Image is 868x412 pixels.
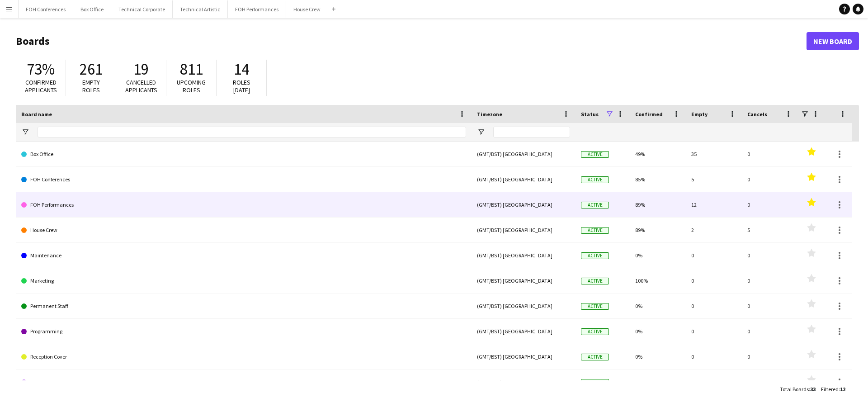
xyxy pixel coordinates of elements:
span: 811 [180,59,203,79]
span: Active [581,379,609,386]
a: Marketing [21,268,466,294]
span: Filtered [821,386,839,393]
a: FOH Performances [21,192,466,218]
span: 12 [840,386,845,393]
div: (GMT/BST) [GEOGRAPHIC_DATA] [472,218,576,242]
button: Open Filter Menu [477,128,485,136]
button: Box Office [73,0,111,18]
a: FOH Conferences [21,167,466,192]
div: 89% [630,218,686,242]
span: 73% [27,59,55,79]
span: Active [581,227,609,234]
div: 0 [742,192,798,217]
div: 0 [686,268,742,293]
button: FOH Performances [228,0,286,18]
span: Timezone [477,111,502,118]
button: Technical Corporate [111,0,173,18]
div: (GMT/BST) [GEOGRAPHIC_DATA] [472,192,576,217]
span: Active [581,151,609,158]
a: Technical Artistic [21,369,466,395]
div: 0 [742,243,798,268]
span: Active [581,278,609,284]
span: Active [581,303,609,310]
input: Timezone Filter Input [493,127,570,137]
div: 85% [630,167,686,192]
span: Empty roles [82,78,100,94]
div: 89% [630,192,686,217]
div: 5 [742,218,798,242]
div: (GMT/BST) [GEOGRAPHIC_DATA] [472,369,576,394]
div: 0 [742,294,798,318]
div: (GMT/BST) [GEOGRAPHIC_DATA] [472,294,576,318]
div: 0 [742,167,798,192]
div: 0% [630,294,686,318]
div: 0 [686,344,742,369]
div: 0% [630,243,686,268]
span: Cancelled applicants [125,78,157,94]
a: Reception Cover [21,344,466,369]
span: Total Boards [780,386,809,393]
span: 33 [810,386,816,393]
span: Active [581,252,609,259]
div: 0 [686,294,742,318]
span: Confirmed applicants [25,78,57,94]
div: 0% [630,319,686,344]
div: (GMT/BST) [GEOGRAPHIC_DATA] [472,142,576,166]
a: Box Office [21,142,466,167]
span: Active [581,202,609,208]
div: 12 [742,369,798,394]
button: Technical Artistic [173,0,228,18]
div: 0 [742,344,798,369]
div: 100% [630,268,686,293]
div: 12 [686,192,742,217]
span: Confirmed [635,111,663,118]
div: (GMT/BST) [GEOGRAPHIC_DATA] [472,344,576,369]
div: (GMT/BST) [GEOGRAPHIC_DATA] [472,243,576,268]
span: Status [581,111,599,118]
h1: Boards [16,34,807,48]
span: Roles [DATE] [233,78,250,94]
div: 2 [686,218,742,242]
span: Empty [691,111,708,118]
a: Permanent Staff [21,294,466,319]
div: 0 [742,319,798,344]
a: Maintenance [21,243,466,268]
span: Cancels [747,111,767,118]
button: Open Filter Menu [21,128,29,136]
div: 0 [742,142,798,166]
a: New Board [807,32,859,50]
div: 0 [742,268,798,293]
input: Board name Filter Input [38,127,466,137]
button: FOH Conferences [19,0,73,18]
span: Active [581,328,609,335]
span: Active [581,176,609,183]
div: 35 [686,142,742,166]
div: 80 [686,369,742,394]
div: (GMT/BST) [GEOGRAPHIC_DATA] [472,167,576,192]
div: : [821,380,845,398]
span: 261 [80,59,103,79]
span: 14 [234,59,249,79]
a: House Crew [21,218,466,243]
span: 19 [133,59,149,79]
span: Board name [21,111,52,118]
span: Active [581,354,609,360]
a: Programming [21,319,466,344]
div: : [780,380,816,398]
div: 0 [686,319,742,344]
div: 5 [686,167,742,192]
span: Upcoming roles [177,78,206,94]
div: 0 [686,243,742,268]
div: (GMT/BST) [GEOGRAPHIC_DATA] [472,319,576,344]
div: 49% [630,142,686,166]
div: 0% [630,344,686,369]
div: (GMT/BST) [GEOGRAPHIC_DATA] [472,268,576,293]
button: House Crew [286,0,328,18]
div: 65% [630,369,686,394]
